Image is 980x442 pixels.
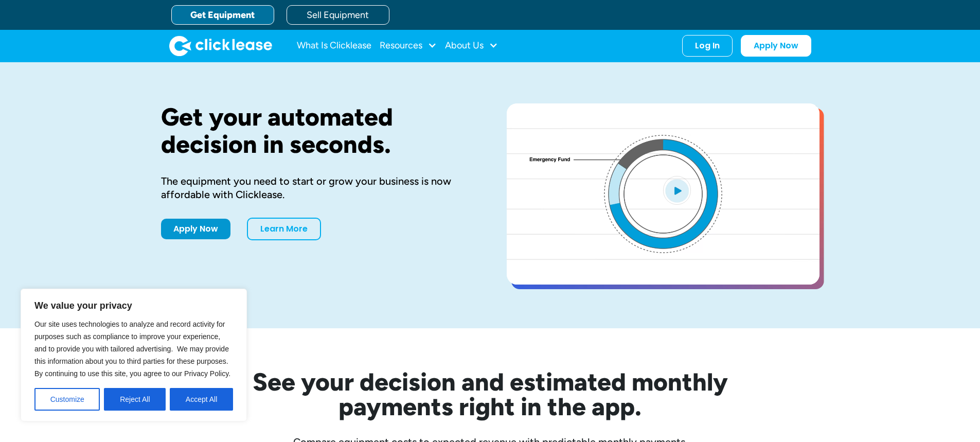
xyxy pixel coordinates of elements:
a: What Is Clicklease [297,36,371,56]
button: Customize [34,388,100,411]
a: Apply Now [741,35,811,57]
span: Our site uses technologies to analyze and record activity for purposes such as compliance to impr... [34,320,230,378]
a: Apply Now [161,219,230,239]
h1: Get your automated decision in seconds. [161,103,474,158]
div: Resources [380,36,437,56]
a: Sell Equipment [287,5,389,25]
div: Log In [695,41,720,51]
a: open lightbox [507,103,819,285]
p: We value your privacy [34,299,233,312]
button: Accept All [170,388,233,411]
img: Blue play button logo on a light blue circular background [663,176,691,205]
div: The equipment you need to start or grow your business is now affordable with Clicklease. [161,174,474,201]
button: Reject All [104,388,166,411]
div: About Us [445,36,498,56]
h2: See your decision and estimated monthly payments right in the app. [202,369,778,419]
a: Get Equipment [171,5,274,25]
a: Learn More [247,218,321,240]
div: We value your privacy [21,289,247,421]
a: home [169,36,272,56]
img: Clicklease logo [169,36,272,56]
